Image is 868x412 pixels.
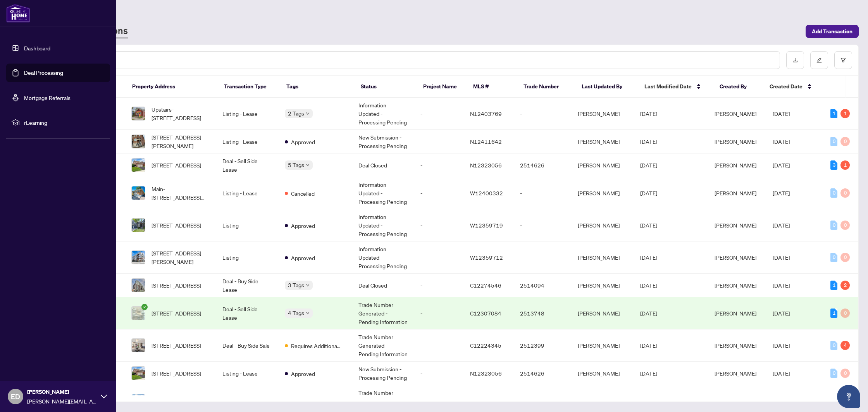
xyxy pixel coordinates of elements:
[288,109,304,118] span: 2 Tags
[414,241,464,274] td: -
[355,76,417,98] th: Status
[470,138,502,145] span: N12411642
[414,329,464,362] td: -
[280,76,355,98] th: Tags
[216,297,278,329] td: Deal - Sell Side Lease
[216,241,278,274] td: Listing
[132,186,145,200] img: thumbnail-img
[763,76,822,98] th: Created Date
[288,309,304,317] span: 4 Tags
[792,57,798,63] span: download
[514,241,572,274] td: -
[840,309,850,318] div: 0
[6,4,30,22] img: logo
[470,222,503,229] span: W12359719
[572,177,634,209] td: [PERSON_NAME]
[810,51,828,69] button: edit
[640,138,657,145] span: [DATE]
[306,163,310,167] span: down
[514,274,572,297] td: 2514094
[216,130,278,153] td: Listing - Lease
[291,253,315,262] span: Approved
[352,98,414,130] td: Information Updated - Processing Pending
[837,385,860,408] button: Open asap
[840,160,850,170] div: 1
[840,57,846,63] span: filter
[840,341,850,350] div: 4
[352,130,414,153] td: New Submission - Processing Pending
[715,282,756,289] span: [PERSON_NAME]
[126,76,218,98] th: Property Address
[132,135,145,148] img: thumbnail-img
[572,241,634,274] td: [PERSON_NAME]
[306,112,310,115] span: down
[840,221,850,230] div: 0
[352,329,414,362] td: Trade Number Generated - Pending Information
[640,222,657,229] span: [DATE]
[216,153,278,177] td: Deal - Sell Side Lease
[640,110,657,117] span: [DATE]
[773,282,790,289] span: [DATE]
[470,342,501,349] span: C12224345
[572,153,634,177] td: [PERSON_NAME]
[414,98,464,130] td: -
[152,309,201,317] span: [STREET_ADDRESS]
[132,339,145,352] img: thumbnail-img
[572,209,634,241] td: [PERSON_NAME]
[414,153,464,177] td: -
[470,282,501,289] span: C12274546
[840,137,850,146] div: 0
[152,133,210,150] span: [STREET_ADDRESS][PERSON_NAME]
[291,369,315,378] span: Approved
[152,281,201,290] span: [STREET_ADDRESS]
[132,219,145,232] img: thumbnail-img
[773,342,790,349] span: [DATE]
[132,395,145,408] img: thumbnail-img
[514,98,572,130] td: -
[640,254,657,261] span: [DATE]
[417,76,467,98] th: Project Name
[830,341,837,350] div: 0
[24,45,50,52] a: Dashboard
[517,76,576,98] th: Trade Number
[218,76,281,98] th: Transaction Type
[152,184,210,202] span: Main-[STREET_ADDRESS][PERSON_NAME]
[132,279,145,292] img: thumbnail-img
[834,51,852,69] button: filter
[27,388,97,396] span: [PERSON_NAME]
[514,130,572,153] td: -
[830,369,837,378] div: 0
[816,57,822,63] span: edit
[638,76,713,98] th: Last Modified Date
[830,137,837,146] div: 0
[773,162,790,169] span: [DATE]
[644,82,692,91] span: Last Modified Date
[152,105,210,122] span: Upstairs-[STREET_ADDRESS]
[352,209,414,241] td: Information Updated - Processing Pending
[773,310,790,317] span: [DATE]
[830,188,837,198] div: 0
[514,297,572,329] td: 2513748
[470,190,503,197] span: W12400332
[414,274,464,297] td: -
[24,69,63,76] a: Deal Processing
[773,190,790,197] span: [DATE]
[840,109,850,118] div: 1
[572,329,634,362] td: [PERSON_NAME]
[152,341,201,350] span: [STREET_ADDRESS]
[11,391,20,402] span: ED
[715,310,756,317] span: [PERSON_NAME]
[840,281,850,290] div: 2
[830,221,837,230] div: 0
[470,254,503,261] span: W12359712
[773,222,790,229] span: [DATE]
[132,367,145,380] img: thumbnail-img
[414,362,464,385] td: -
[306,283,310,287] span: down
[572,297,634,329] td: [PERSON_NAME]
[514,329,572,362] td: 2512399
[773,138,790,145] span: [DATE]
[806,25,859,38] button: Add Transaction
[514,209,572,241] td: -
[132,251,145,264] img: thumbnail-img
